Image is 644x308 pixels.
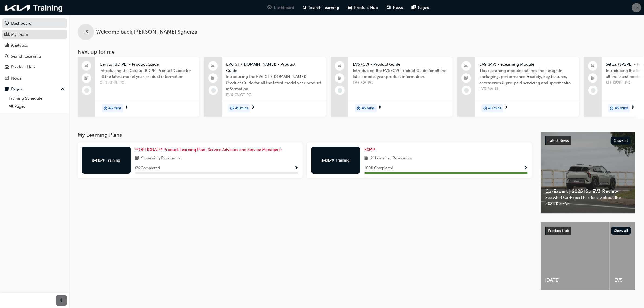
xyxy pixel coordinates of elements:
[393,5,403,11] span: News
[11,86,22,92] div: Pages
[100,61,195,68] span: Cerato (BD PE) - Product Guide
[85,75,88,82] span: booktick-icon
[303,4,307,11] span: search-icon
[309,5,339,11] span: Search Learning
[545,277,605,283] span: [DATE]
[60,297,64,304] span: prev-icon
[11,42,28,48] div: Analytics
[2,18,67,28] a: Dashboard
[611,227,631,235] button: Show all
[364,147,377,153] a: KSMP
[2,51,67,61] a: Search Learning
[548,228,569,233] span: Product Hub
[78,57,199,117] a: Cerato (BD PE) - Product GuideIntroducing the Cerato (BDPE) Product Guide for all the latest mode...
[104,105,107,112] span: duration-icon
[357,105,361,112] span: duration-icon
[631,105,635,110] span: next-icon
[353,80,448,86] span: EV6-CV-PG
[610,105,614,112] span: duration-icon
[545,188,631,195] span: CarExpert | 2025 Kia EV3 Review
[524,166,528,171] span: Show Progress
[2,17,67,84] button: DashboardMy TeamAnalyticsSearch LearningProduct HubNews
[5,76,9,81] span: news-icon
[483,105,487,112] span: duration-icon
[96,29,197,35] span: Welcome back , [PERSON_NAME] Sgherza
[91,158,121,163] img: kia-training
[124,105,128,110] span: next-icon
[338,63,342,70] span: laptop-icon
[3,2,65,13] img: kia-training
[294,166,298,171] span: Show Progress
[545,227,631,235] a: Product HubShow all
[408,2,434,13] a: pages-iconPages
[5,65,9,70] span: car-icon
[226,74,322,92] span: Introducing the EV6 GT ([DOMAIN_NAME]) Product Guide for all the latest model year product inform...
[364,155,368,162] span: book-icon
[2,62,67,72] a: Product Hub
[464,75,468,82] span: booktick-icon
[321,158,351,163] img: kia-training
[479,68,575,86] span: This elearning module outlines the design & packaging, performance & safety, key features, access...
[457,57,579,117] a: EV9 (MV) - eLearning ModuleThis elearning module outlines the design & packaging, performance & s...
[5,43,9,48] span: chart-icon
[5,87,9,92] span: pages-icon
[364,165,393,171] span: 100 % Completed
[263,2,299,13] a: guage-iconDashboard
[69,49,644,55] h3: Next up for me
[545,136,631,145] a: Latest NewsShow all
[135,155,139,162] span: book-icon
[548,138,569,143] span: Latest News
[226,92,322,98] span: EV6-CV.GT-PG
[611,137,631,145] button: Show all
[135,147,282,152] span: **OPTIONAL** Product Learning Plan (Service Advisors and Service Managers)
[11,75,21,81] div: News
[61,86,65,93] span: up-icon
[2,40,67,50] a: Analytics
[387,4,391,11] span: news-icon
[230,105,234,112] span: duration-icon
[412,4,416,11] span: pages-icon
[344,2,382,13] a: car-iconProduct Hub
[338,88,342,93] span: learningRecordVerb_NONE-icon
[235,105,248,112] span: 45 mins
[591,75,595,82] span: booktick-icon
[464,88,469,93] span: learningRecordVerb_NONE-icon
[635,5,639,11] span: LS
[479,61,575,68] span: EV9 (MV) - eLearning Module
[226,61,322,74] span: EV6 GT ([DOMAIN_NAME]) - Product Guide
[141,155,181,162] span: 9 Learning Resources
[591,88,596,93] span: learningRecordVerb_NONE-icon
[299,2,344,13] a: search-iconSearch Learning
[418,5,429,11] span: Pages
[524,165,528,172] button: Show Progress
[364,147,375,152] span: KSMP
[211,75,215,82] span: booktick-icon
[135,165,160,171] span: 0 % Completed
[353,68,448,80] span: Introducing the EV6 (CV) Product Guide for all the latest model year product information.
[135,147,284,153] a: **OPTIONAL** Product Learning Plan (Service Advisors and Service Managers)
[274,5,295,11] span: Dashboard
[5,54,9,59] span: search-icon
[6,94,67,103] a: Training Schedule
[331,57,453,117] a: EV6 (CV) - Product GuideIntroducing the EV6 (CV) Product Guide for all the latest model year prod...
[371,155,412,162] span: 21 Learning Resources
[211,88,216,93] span: learningRecordVerb_NONE-icon
[479,86,575,92] span: EV9-MV-EL
[251,105,255,110] span: next-icon
[84,29,88,35] span: LS
[268,4,272,11] span: guage-icon
[488,105,501,112] span: 40 mins
[2,30,67,40] a: My Team
[378,105,382,110] span: next-icon
[632,3,641,12] button: LS
[100,68,195,80] span: Introducing the Cerato (BDPE) Product Guide for all the latest model year product information.
[11,31,28,38] div: My Team
[204,57,326,117] a: EV6 GT ([DOMAIN_NAME]) - Product GuideIntroducing the EV6 GT ([DOMAIN_NAME]) Product Guide for al...
[2,84,67,94] button: Pages
[11,53,41,60] div: Search Learning
[338,75,342,82] span: booktick-icon
[353,61,448,68] span: EV6 (CV) - Product Guide
[545,195,631,207] span: See what CarExpert has to say about the 2025 Kia EV3.
[2,73,67,83] a: News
